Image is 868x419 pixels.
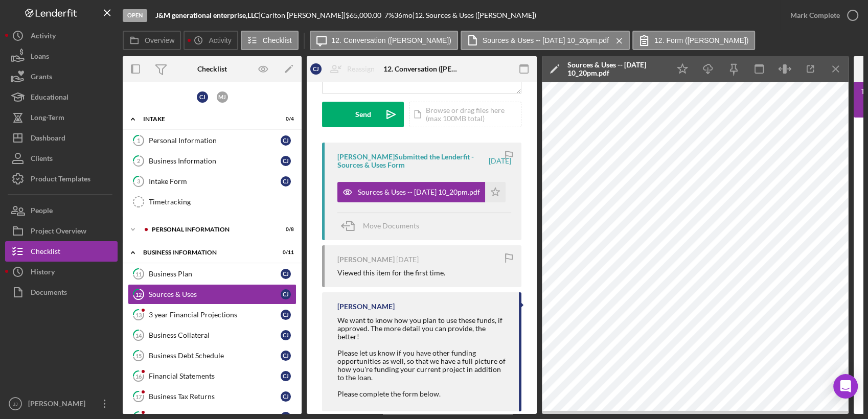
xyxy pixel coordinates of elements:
[337,349,509,382] div: Please let us know if you have other funding opportunities as well, so that we have a full pictur...
[209,36,231,44] label: Activity
[5,282,118,302] a: Documents
[489,157,511,165] time: 2025-04-14 02:20
[123,31,181,50] button: Overview
[276,249,294,255] div: 0 / 11
[413,11,536,19] div: | 12. Sources & Uses ([PERSON_NAME])
[135,291,142,297] tspan: 12
[337,269,445,277] div: Viewed this item for the first time.
[128,171,296,192] a: 3Intake FormCJ
[137,178,140,184] tspan: 3
[5,107,118,128] button: Long-Term
[281,156,291,166] div: C J
[281,135,291,146] div: C J
[135,311,142,318] tspan: 13
[5,221,118,241] a: Project Overview
[31,221,86,244] div: Project Overview
[567,61,665,77] div: Sources & Uses -- [DATE] 10_20pm.pdf
[197,91,208,103] div: C J
[31,241,60,264] div: Checklist
[197,65,227,73] div: Checklist
[5,46,118,66] button: Loans
[5,87,118,107] button: Educational
[281,371,291,381] div: C J
[31,128,65,151] div: Dashboard
[281,351,291,361] div: C J
[276,116,294,122] div: 0 / 4
[135,393,142,400] tspan: 17
[281,176,291,187] div: C J
[780,5,863,26] button: Mark Complete
[5,200,118,221] button: People
[281,310,291,320] div: C J
[241,31,299,50] button: Checklist
[184,31,238,50] button: Activity
[5,26,118,46] button: Activity
[383,65,460,73] div: 12. Conversation ([PERSON_NAME])
[5,66,118,87] button: Grants
[337,302,395,311] div: [PERSON_NAME]
[128,325,296,345] a: 14Business CollateralCJ
[149,157,281,165] div: Business Information
[263,36,292,44] label: Checklist
[337,182,506,202] button: Sources & Uses -- [DATE] 10_20pm.pdf
[5,169,118,189] button: Product Templates
[281,391,291,402] div: C J
[654,36,748,44] label: 12. Form ([PERSON_NAME])
[31,87,68,110] div: Educational
[394,11,413,19] div: 36 mo
[31,26,56,49] div: Activity
[347,59,375,79] div: Reassign
[396,255,419,264] time: 2025-04-14 01:49
[5,241,118,262] button: Checklist
[5,148,118,169] a: Clients
[31,46,49,69] div: Loans
[149,177,281,185] div: Intake Form
[337,213,429,239] button: Move Documents
[128,345,296,366] a: 15Business Debt ScheduleCJ
[149,352,281,360] div: Business Debt Schedule
[281,289,291,299] div: C J
[332,36,451,44] label: 12. Conversation ([PERSON_NAME])
[149,331,281,339] div: Business Collateral
[26,393,92,416] div: [PERSON_NAME]
[31,66,52,89] div: Grants
[31,107,64,130] div: Long-Term
[305,59,385,79] button: CJReassign
[128,386,296,407] a: 17Business Tax ReturnsCJ
[123,9,147,22] div: Open
[310,63,322,75] div: C J
[13,401,18,407] text: JJ
[5,393,118,414] button: JJ[PERSON_NAME]
[149,290,281,298] div: Sources & Uses
[149,136,281,145] div: Personal Information
[833,374,858,399] div: Open Intercom Messenger
[135,270,142,277] tspan: 11
[128,284,296,305] a: 12Sources & UsesCJ
[128,366,296,386] a: 16Financial StatementsCJ
[217,91,228,103] div: M J
[145,36,174,44] label: Overview
[5,262,118,282] button: History
[337,153,487,169] div: [PERSON_NAME] Submitted the Lenderfit - Sources & Uses Form
[355,102,371,127] div: Send
[461,31,630,50] button: Sources & Uses -- [DATE] 10_20pm.pdf
[155,11,261,19] div: |
[261,11,346,19] div: Carlton [PERSON_NAME] |
[128,130,296,151] a: 1Personal InformationCJ
[337,255,395,264] div: [PERSON_NAME]
[31,200,53,223] div: People
[346,11,384,19] div: $65,000.00
[310,31,458,50] button: 12. Conversation ([PERSON_NAME])
[5,128,118,148] button: Dashboard
[632,31,755,50] button: 12. Form ([PERSON_NAME])
[337,316,509,341] div: We want to know how you plan to use these funds, if approved. The more detail you can provide, th...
